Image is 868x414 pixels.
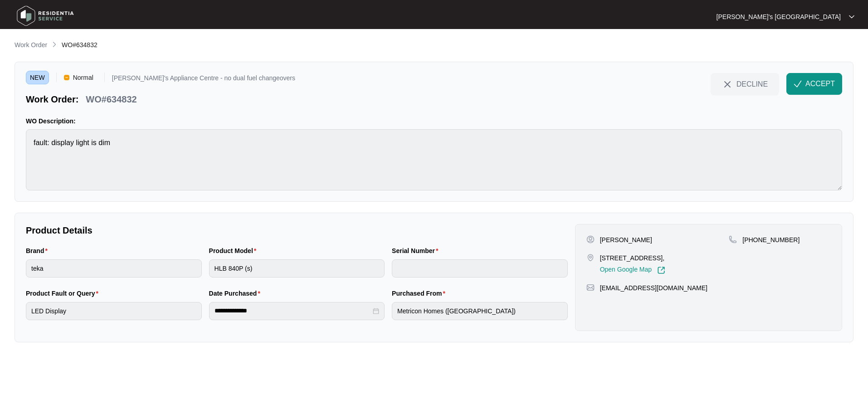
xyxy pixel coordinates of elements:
[657,266,665,274] img: Link-External
[26,246,51,255] label: Brand
[805,78,835,89] span: ACCEPT
[600,253,665,263] p: [STREET_ADDRESS],
[26,289,102,298] label: Product Fault or Query
[711,73,779,95] button: close-IconDECLINE
[392,302,568,320] input: Purchased From
[392,246,442,255] label: Serial Number
[600,283,707,292] p: [EMAIL_ADDRESS][DOMAIN_NAME]
[62,41,98,49] span: WO#634832
[600,266,665,274] a: Open Google Map
[586,235,595,244] img: user-pin
[209,246,260,255] label: Product Model
[26,302,202,320] input: Product Fault or Query
[586,253,595,262] img: map-pin
[26,129,842,190] textarea: fault: display light is dim
[209,289,264,298] label: Date Purchased
[26,93,78,106] p: Work Order:
[794,80,802,88] img: check-Icon
[392,259,568,278] input: Serial Number
[14,2,77,29] img: residentia service logo
[392,289,449,298] label: Purchased From
[26,71,49,84] span: NEW
[64,75,69,80] img: Vercel Logo
[722,79,733,90] img: close-Icon
[736,79,768,89] span: DECLINE
[215,306,371,316] input: Date Purchased
[717,12,841,21] p: [PERSON_NAME]'s [GEOGRAPHIC_DATA]
[69,71,97,84] span: Normal
[26,224,568,237] p: Product Details
[15,40,47,49] p: Work Order
[26,117,842,126] p: WO Description:
[209,259,385,278] input: Product Model
[586,283,595,292] img: map-pin
[86,93,137,106] p: WO#634832
[786,73,842,95] button: check-IconACCEPT
[742,235,800,244] p: [PHONE_NUMBER]
[849,15,854,19] img: dropdown arrow
[600,235,652,244] p: [PERSON_NAME]
[112,75,295,84] p: [PERSON_NAME]'s Appliance Centre - no dual fuel changeovers
[26,259,202,278] input: Brand
[51,41,58,48] img: chevron-right
[13,40,49,50] a: Work Order
[729,235,737,244] img: map-pin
